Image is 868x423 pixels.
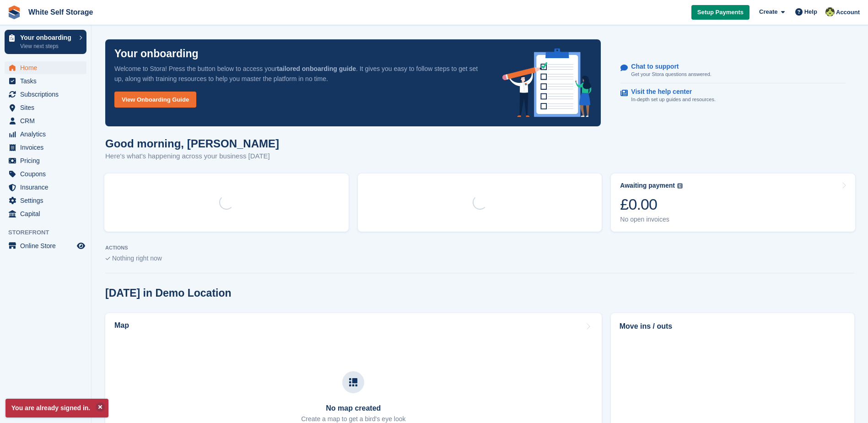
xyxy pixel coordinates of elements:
a: menu [5,181,86,194]
a: menu [5,239,86,252]
p: Here's what's happening across your business [DATE] [105,151,279,162]
span: Subscriptions [20,88,75,101]
div: £0.00 [620,195,683,214]
h2: Map [114,321,129,330]
a: menu [5,141,86,154]
a: View Onboarding Guide [114,92,196,108]
a: Your onboarding View next steps [5,30,86,54]
img: map-icn-33ee37083ee616e46c38cad1a60f524a97daa1e2b2c8c0bc3eb3415660979fc1.svg [349,378,357,386]
img: onboarding-info-6c161a55d2c0e0a8cae90662b2fe09162a5109e8cc188191df67fb4f79e88e88.svg [502,49,592,117]
h3: No map created [301,404,405,412]
div: Awaiting payment [620,182,675,190]
a: Visit the help center In-depth set up guides and resources. [620,83,846,108]
span: Settings [20,194,75,207]
a: Chat to support Get your Stora questions answered. [620,58,846,83]
span: Coupons [20,168,75,180]
span: Setup Payments [697,8,744,17]
p: You are already signed in. [5,399,108,418]
span: Create [759,7,777,16]
img: icon-info-grey-7440780725fd019a000dd9b08b2336e03edf1995a4989e88bcd33f0948082b44.svg [677,183,683,189]
p: Visit the help center [631,88,708,96]
p: Chat to support [631,63,704,70]
span: CRM [20,114,75,127]
a: menu [5,61,86,74]
a: White Self Storage [25,5,97,20]
img: Jay White [825,7,835,16]
span: Pricing [20,154,75,167]
a: menu [5,194,86,207]
p: ACTIONS [105,245,854,251]
a: menu [5,101,86,114]
span: Capital [20,207,75,220]
span: Analytics [20,128,75,141]
img: stora-icon-8386f47178a22dfd0bd8f6a31ec36ba5ce8667c1dd55bd0f319d3a0aa187defe.svg [7,5,21,19]
span: Home [20,61,75,74]
a: menu [5,128,86,141]
h2: [DATE] in Demo Location [105,287,232,299]
span: Storefront [8,228,91,237]
span: Tasks [20,75,75,87]
span: Online Store [20,239,75,252]
p: Your onboarding [20,34,75,41]
a: menu [5,88,86,101]
p: View next steps [20,42,75,50]
p: Your onboarding [114,49,199,59]
div: No open invoices [620,216,683,223]
a: Setup Payments [691,5,749,20]
img: blank_slate_check_icon-ba018cac091ee9be17c0a81a6c232d5eb81de652e7a59be601be346b1b6ddf79.svg [105,257,110,260]
p: In-depth set up guides and resources. [631,96,716,103]
span: Sites [20,101,75,114]
h1: Good morning, [PERSON_NAME] [105,137,279,150]
a: menu [5,207,86,220]
span: Insurance [20,181,75,194]
span: Invoices [20,141,75,154]
a: Awaiting payment £0.00 No open invoices [611,174,855,232]
span: Nothing right now [112,255,162,262]
span: Account [836,8,860,17]
a: menu [5,154,86,167]
a: Preview store [75,240,86,251]
p: Get your Stora questions answered. [631,70,711,78]
strong: tailored onboarding guide [277,65,356,72]
a: menu [5,114,86,127]
h2: Move ins / outs [620,321,846,332]
p: Welcome to Stora! Press the button below to access your . It gives you easy to follow steps to ge... [114,64,488,84]
a: menu [5,168,86,180]
span: Help [804,7,817,16]
a: menu [5,75,86,87]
